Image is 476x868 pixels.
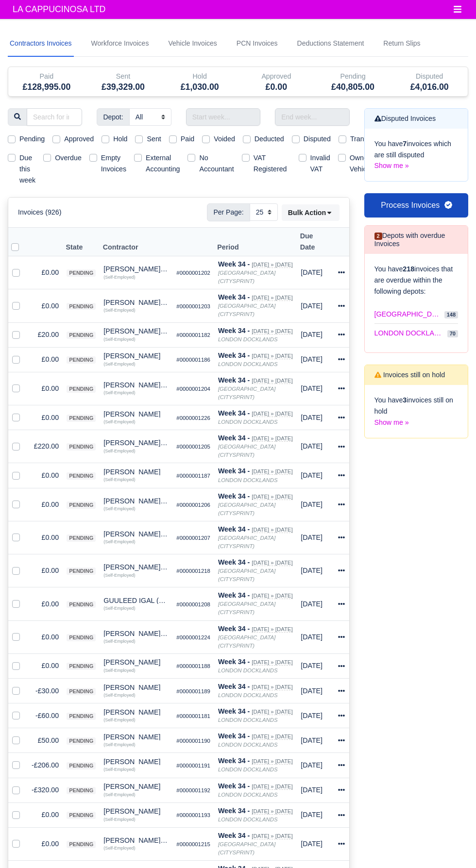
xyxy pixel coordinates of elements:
td: -£206.00 [28,753,63,778]
div: [PERSON_NAME] (X805) [103,498,169,504]
small: (Self-Employed) [103,606,135,611]
a: Vehicle Invoices [166,31,219,57]
div: [PERSON_NAME] [103,352,169,359]
div: [PERSON_NAME] [103,783,169,790]
small: #0000001226 [176,415,210,421]
small: #0000001188 [176,663,210,669]
div: Sent [85,67,162,96]
strong: Week 34 - [218,260,250,268]
small: #0000001192 [176,787,210,793]
input: End week... [275,108,349,126]
span: pending [67,688,96,695]
i: [GEOGRAPHIC_DATA] (CITYSPRINT) [218,303,275,317]
button: Bulk Action [282,204,340,221]
small: #0000001190 [176,738,210,744]
small: #0000001208 [176,601,210,607]
span: 1 day from now [301,534,323,541]
a: [GEOGRAPHIC_DATA] (CITYSPRINT) 148 [374,305,459,324]
span: pending [67,332,96,339]
i: [GEOGRAPHIC_DATA] (CITYSPRINT) [218,535,275,549]
td: -£320.00 [28,778,63,802]
div: [PERSON_NAME] [103,758,169,765]
div: [PERSON_NAME] (X857) [103,382,169,388]
label: Disputed [304,134,331,145]
i: [GEOGRAPHIC_DATA] (CITYSPRINT) [218,634,275,649]
span: 1 day from now [301,662,323,669]
span: pending [67,812,96,819]
small: #0000001186 [176,357,210,363]
label: Voided [214,134,235,145]
div: Disputed [398,71,460,82]
small: (Self-Employed) [103,449,135,453]
td: £0.00 [28,554,63,587]
div: [PERSON_NAME] [103,411,169,417]
small: [DATE] » [DATE] [252,593,292,599]
span: 1 day from now [301,736,323,744]
strong: 3 [403,396,407,404]
label: Owned Vehicles [350,152,375,175]
small: (Self-Employed) [103,477,135,482]
small: [DATE] » [DATE] [252,709,292,715]
strong: 218 [403,265,414,273]
strong: Week 34 - [218,757,250,765]
a: Show me » [374,418,409,426]
div: Disputed [391,67,468,96]
span: pending [67,601,96,608]
strong: Week 34 - [218,376,250,384]
small: (Self-Employed) [103,792,135,797]
td: £0.00 [28,405,63,430]
div: [PERSON_NAME] (X798) [103,531,169,537]
small: #0000001218 [176,568,210,574]
i: [GEOGRAPHIC_DATA] (CITYSPRINT) [218,601,275,615]
div: [PERSON_NAME] [103,709,169,716]
label: Deducted [255,134,284,145]
label: Paid [181,134,195,145]
span: pending [67,356,96,364]
div: [PERSON_NAME] (X460) [103,564,169,570]
strong: Week 34 - [218,492,250,500]
small: #0000001205 [176,444,210,450]
td: £0.00 [28,587,63,620]
strong: Week 34 - [218,558,250,566]
span: pending [67,568,96,575]
div: Paid [8,67,85,96]
label: Transferred [350,134,386,145]
a: Workforce Invoices [89,31,151,57]
small: [DATE] » [DATE] [252,758,292,765]
strong: Week 34 - [218,707,250,715]
i: LONDON DOCKLANDS [218,361,278,367]
small: (Self-Employed) [103,693,135,698]
td: £0.00 [28,347,63,372]
i: [GEOGRAPHIC_DATA] (CITYSPRINT) [218,502,275,516]
small: (Self-Employed) [103,539,135,544]
span: 1 day from now [301,355,323,363]
label: VAT Registered [254,152,287,175]
small: [DATE] » [DATE] [252,328,292,334]
h5: £39,329.00 [92,82,154,92]
small: [DATE] » [DATE] [252,808,292,815]
div: [PERSON_NAME] [103,468,169,475]
label: Sent [147,134,161,145]
div: [PERSON_NAME] (X359) [103,439,169,446]
div: Pending [322,71,384,82]
label: External Accounting [146,152,180,175]
a: Deductions Statement [295,31,366,57]
td: £0.00 [28,521,63,554]
a: Process Invoices [364,193,469,217]
span: 1 day from now [301,811,323,818]
span: 1 month from now [301,567,323,574]
small: #0000001193 [176,812,210,818]
small: #0000001191 [176,763,210,768]
small: (Self-Employed) [103,506,135,511]
small: #0000001207 [176,535,210,541]
td: £0.00 [28,827,63,860]
span: 1 day from now [301,687,323,695]
span: pending [67,385,96,393]
small: #0000001224 [176,634,210,640]
a: PCN Invoices [235,31,280,57]
strong: Week 34 - [218,782,250,790]
span: pending [67,303,96,310]
span: pending [67,269,96,277]
label: Invalid VAT [310,152,330,175]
